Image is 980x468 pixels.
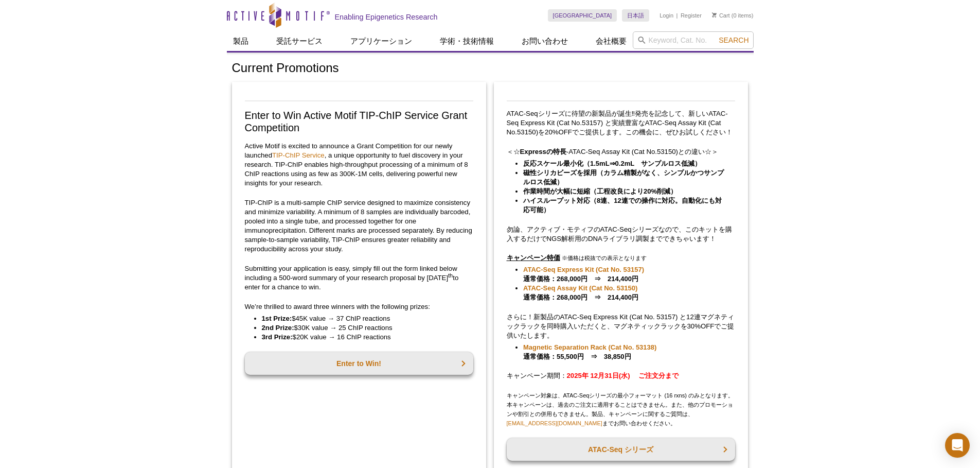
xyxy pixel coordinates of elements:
li: $20K value → 16 ChIP reactions [262,333,463,342]
a: Enter to Win! [245,352,473,375]
input: Keyword, Cat. No. [633,31,754,49]
p: Submitting your application is easy, simply fill out the form linked below including a 500-word s... [245,264,473,292]
a: [EMAIL_ADDRESS][DOMAIN_NAME] [507,420,602,426]
u: キャンペーン特価 [507,254,560,262]
a: [GEOGRAPHIC_DATA] [548,9,617,22]
img: TIP-ChIP Service Grant Competition [245,100,473,101]
strong: 2nd Prize: [262,324,294,332]
strong: 通常価格：268,000円 ⇒ 214,400円 [523,284,638,301]
a: TIP-ChIP Service [272,151,325,159]
p: We’re thrilled to award three winners with the following prizes: [245,302,473,311]
strong: 通常価格：268,000円 ⇒ 214,400円 [523,266,644,283]
a: 製品 [227,31,255,51]
li: | [676,9,678,22]
span: キャンペーン対象は、ATAC-Seqシリーズの最小フォーマット (16 rxns) のみとなります。 本キャンペーンは、過去のご注文に適用することはできません。また、他のプロモーションや割引との... [507,392,734,426]
a: ATAC-Seq Express Kit (Cat No. 53157) [523,265,644,274]
p: 勿論、アクティブ・モティフのATAC-Seqシリーズなので、このキットを購入するだけでNGS解析用のDNAライブラリ調製までできちゃいます！ [507,225,735,244]
a: 学術・技術情報 [434,31,500,51]
strong: 反応スケール最小化（1.5mL⇒0.2mL サンプルロス低減） [523,160,701,167]
p: ＜☆ -ATAC-Seq Assay Kit (Cat No.53150)との違い☆＞ [507,147,735,157]
p: キャンペーン期間： [507,371,735,380]
strong: 3rd Prize: [262,333,293,341]
strong: ハイスループット対応（8連、12連での操作に対応。自動化にも対応可能） [523,197,722,214]
h2: Enabling Epigenetics Research [335,12,438,22]
span: ※価格は税抜での表示となります [562,255,647,261]
strong: 通常価格：55,500円 ⇒ 38,850円 [523,343,656,360]
a: ATAC-Seq シリーズ [507,438,735,461]
button: Search [716,36,752,45]
h2: Enter to Win Active Motif TIP-ChIP Service Grant Competition [245,109,473,134]
a: アプリケーション [344,31,418,51]
h1: Current Promotions [232,61,749,76]
img: Save on ATAC-Seq Kits [507,100,735,101]
strong: Expressの特長 [520,148,566,155]
a: Register [681,12,702,19]
p: TIP-ChIP is a multi-sample ChIP service designed to maximize consistency and minimize variability... [245,198,473,254]
p: さらに！新製品のATAC-Seq Express Kit (Cat No. 53157) と12連マグネティックラックを同時購入いただくと、マグネティックラックを30%OFFでご提供いたします。 [507,313,735,340]
p: ATAC-Seqシリーズに待望の新製品が誕生‼発売を記念して、新しいATAC-Seq Express Kit (Cat No.53157) と実績豊富なATAC-Seq Assay Kit (C... [507,109,735,137]
strong: 作業時間が大幅に短縮（工程改良により20%削減） [523,187,677,195]
div: Open Intercom Messenger [945,433,970,458]
p: Active Motif is excited to announce a Grant Competition for our newly launched , a unique opportu... [245,142,473,188]
a: お問い合わせ [515,31,574,51]
a: Magnetic Separation Rack (Cat No. 53138) [523,343,656,352]
li: $45K value → 37 ChIP reactions [262,314,463,323]
li: (0 items) [712,9,754,22]
a: 日本語 [622,9,649,22]
strong: 磁性シリカビーズを採用（カラム精製がなく、シンプルかつサンプルロス低減） [523,169,724,186]
a: ATAC-Seq Assay Kit (Cat No. 53150) [523,284,637,293]
a: Login [660,12,673,19]
a: 会社概要 [590,31,633,51]
span: Search [719,36,749,44]
strong: 1st Prize: [262,315,292,322]
a: Cart [712,12,730,19]
a: 受託サービス [270,31,329,51]
img: Your Cart [712,12,717,18]
strong: 2025年 12月31日(水) ご注文分まで [567,372,679,379]
li: $30K value → 25 ChIP reactions [262,323,463,333]
sup: th [448,272,453,278]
